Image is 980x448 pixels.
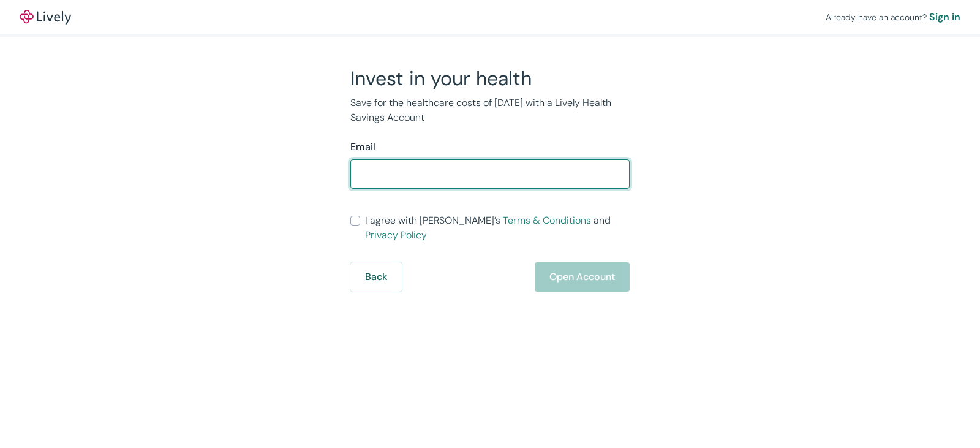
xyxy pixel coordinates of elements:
[350,262,402,292] button: Back
[20,10,71,25] img: Lively
[365,229,427,241] a: Privacy Policy
[350,66,630,91] h2: Invest in your health
[503,214,591,227] a: Terms & Conditions
[20,10,71,25] a: LivelyLively
[826,10,960,25] div: Already have an account?
[365,213,630,243] span: I agree with [PERSON_NAME]’s and
[350,96,630,125] p: Save for the healthcare costs of [DATE] with a Lively Health Savings Account
[929,10,960,25] a: Sign in
[350,140,375,154] label: Email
